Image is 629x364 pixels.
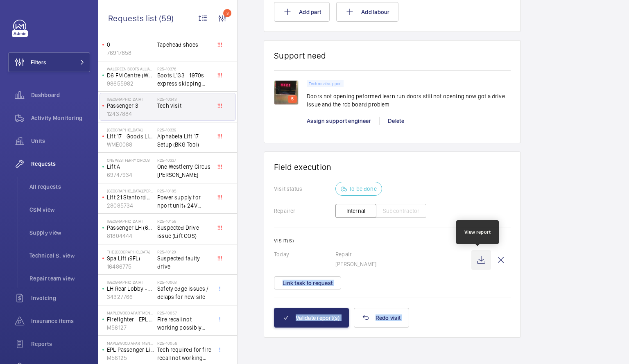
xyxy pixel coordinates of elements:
[31,317,90,325] span: Insurance items
[107,49,154,57] p: 76917858
[107,310,154,315] p: Maplewood Apartments - High Risk Building
[29,206,90,214] span: CSM view
[274,308,349,328] button: Validate report(s)
[274,2,330,22] button: Add part
[31,137,90,145] span: Units
[157,224,211,240] span: Suspected Drive issue (Lift OOS)
[157,66,211,71] h2: R25-10376
[107,188,154,193] p: [GEOGRAPHIC_DATA][PERSON_NAME]
[107,315,154,323] p: Firefighter - EPL Passenger Lift No 3
[376,204,426,218] button: Subcontractor
[157,188,211,193] h2: R25-10185
[107,354,154,362] p: M56125
[107,254,154,262] p: Spa Lift (9FL)
[157,285,211,301] span: Safety edge issues / delaps for new site
[31,160,90,168] span: Requests
[107,224,154,232] p: Passenger LH (6FLR)
[157,346,211,362] span: Tech required for fire recall not working need caddy or software
[107,71,154,79] p: D6 FM Centre (WBA04380) No 133
[107,127,154,132] p: [GEOGRAPHIC_DATA]
[107,66,154,71] p: Walgreen Boots Alliance
[107,201,154,210] p: 28085734
[157,127,211,132] h2: R25-10339
[107,110,154,118] p: 12437884
[31,294,90,302] span: Invoicing
[107,140,154,149] p: WME0088
[107,163,154,171] p: Lift A
[274,162,511,172] h1: Field execution
[107,323,154,332] p: M56127
[307,92,511,109] p: Doors not opening peformed learn run doors still not opening now got a drive issue and the rcb bo...
[157,71,211,88] span: Boots L133 - 1970s express skipping floors
[107,158,154,163] p: One Westferry Circus
[29,228,90,237] span: Supply view
[157,132,211,149] span: Alphabeta Lift 17 Setup (BKG Tool)
[107,285,154,293] p: LH Rear Lobby - CP70300 / SC35194
[31,340,90,348] span: Reports
[274,50,326,61] h1: Support need
[107,341,154,346] p: Maplewood Apartments - High Risk Building
[335,204,376,218] button: Internal
[335,260,471,268] p: [PERSON_NAME]
[107,293,154,301] p: 34327766
[157,163,211,179] span: One Westferry Circus [PERSON_NAME]
[31,58,46,66] span: Filters
[29,183,90,191] span: All requests
[157,315,211,332] span: Fire recall not working possibly software related
[8,52,90,72] button: Filters
[107,193,154,201] p: Lift 21 Stanford Wing
[157,341,211,346] h2: R25-10056
[107,79,154,88] p: 98655982
[157,102,211,110] span: Tech visit
[29,274,90,283] span: Repair team view
[464,228,491,236] div: View report
[31,91,90,99] span: Dashboard
[349,185,377,193] p: To be done
[107,280,154,285] p: [GEOGRAPHIC_DATA]
[157,41,211,49] span: Tapehead shoes
[307,118,371,124] span: Assign support engineer
[379,117,412,125] div: Delete
[31,114,90,122] span: Activity Monitoring
[157,310,211,315] h2: R25-10057
[309,82,342,85] p: Technical support
[157,97,211,102] h2: R25-10343
[107,132,154,140] p: Lift 17 - Goods Lift - Loading Bay
[107,41,154,49] p: 0
[107,102,154,110] p: Passenger 3
[274,276,341,289] button: Link task to request
[108,13,159,23] span: Requests list
[29,251,90,260] span: Technical S. view
[335,250,471,258] p: Repair
[274,238,511,244] h2: Visit(s)
[107,262,154,271] p: 16486775
[157,158,211,163] h2: R25-10337
[107,249,154,254] p: The [GEOGRAPHIC_DATA]
[107,232,154,240] p: 81804444
[107,346,154,354] p: EPL Passenger Lift No 1
[354,308,410,328] button: Redo visit
[274,80,299,105] img: 1753890083494-a7a48ae3-72f0-4418-85d2-00028c323920
[290,95,295,103] p: 5
[157,193,211,210] span: Power supply for nport unit+ 24V supply investigation
[157,249,211,254] h2: R25-10120
[107,219,154,224] p: [GEOGRAPHIC_DATA]
[107,97,154,102] p: [GEOGRAPHIC_DATA]
[157,254,211,271] span: Suspected faulty drive
[274,250,335,258] p: Today
[336,2,398,22] button: Add labour
[107,171,154,179] p: 69747934
[157,280,211,285] h2: R25-10063
[157,219,211,224] h2: R25-10158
